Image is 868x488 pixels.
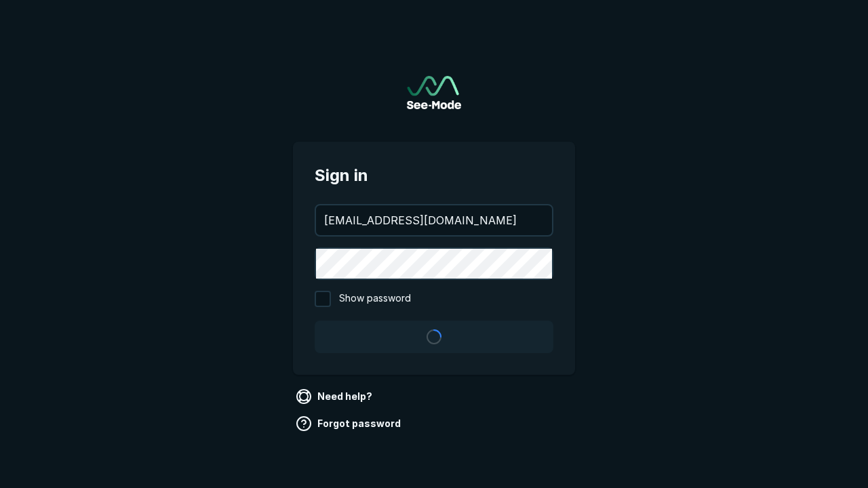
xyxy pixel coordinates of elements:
a: Need help? [293,386,378,407]
a: Forgot password [293,413,406,434]
input: your@email.com [316,205,552,235]
img: See-Mode Logo [407,76,461,109]
span: Show password [339,291,411,307]
a: Go to sign in [407,76,461,109]
span: Sign in [315,163,553,188]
